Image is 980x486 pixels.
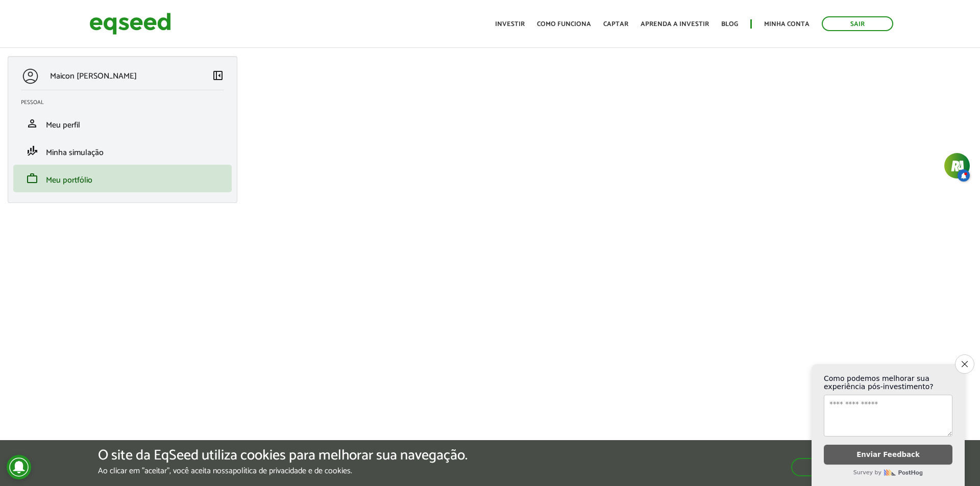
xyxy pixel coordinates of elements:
img: EqSeed [89,10,171,37]
a: personMeu perfil [21,117,224,130]
a: Como funciona [537,21,591,28]
span: work [26,172,38,185]
li: Meu portfólio [13,165,232,192]
a: Aprenda a investir [641,21,709,28]
p: Ao clicar em "aceitar", você aceita nossa . [98,466,468,476]
li: Minha simulação [13,137,232,165]
a: Colapsar menu [212,69,224,84]
span: person [26,117,38,130]
p: Maicon [PERSON_NAME] [50,71,137,81]
span: finance_mode [26,145,38,157]
a: workMeu portfólio [21,172,224,185]
span: left_panel_close [212,69,224,82]
a: Sair [822,16,893,31]
li: Meu perfil [13,110,232,137]
h5: O site da EqSeed utiliza cookies para melhorar sua navegação. [98,448,468,464]
a: Minha conta [764,21,810,28]
a: Captar [603,21,628,28]
a: política de privacidade e de cookies [233,467,351,475]
span: Minha simulação [46,146,104,160]
button: Aceitar [791,458,882,476]
span: Meu portfólio [46,173,92,187]
h2: Pessoal [21,99,232,106]
a: finance_modeMinha simulação [21,145,224,157]
span: Meu perfil [46,118,80,132]
a: Investir [495,21,525,28]
a: Blog [721,21,738,28]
